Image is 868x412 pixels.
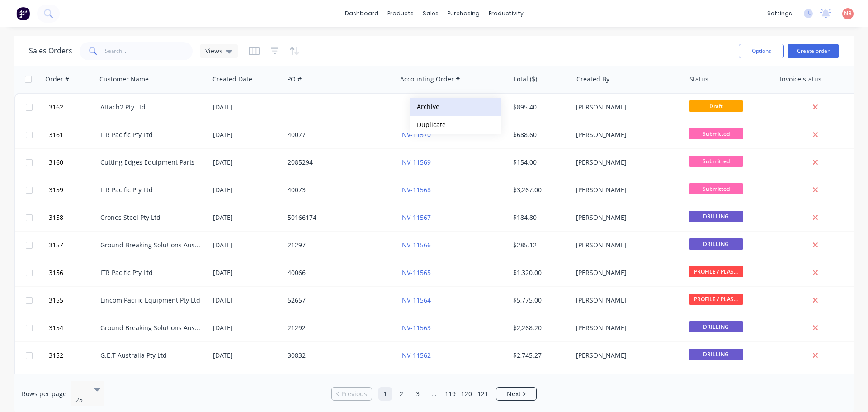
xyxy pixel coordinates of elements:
div: 40066 [288,268,388,277]
button: 3156 [46,259,100,286]
div: Order # [45,75,69,84]
span: Next [507,389,521,398]
a: INV-11570 [400,130,431,139]
div: [PERSON_NAME] [576,268,676,277]
div: $285.12 [513,241,566,250]
span: 3154 [49,323,63,332]
span: DRILLING [689,321,743,332]
button: 3155 [46,287,100,314]
div: $895.40 [513,103,566,112]
div: Cronos Steel Pty Ltd [100,213,201,222]
span: 3157 [49,241,63,250]
div: Customer Name [99,75,149,84]
a: Page 121 [476,387,490,401]
div: Created By [576,75,609,84]
button: 3159 [46,176,100,204]
a: INV-11569 [400,158,431,166]
a: Page 119 [443,387,457,401]
div: Cutting Edges Equipment Parts [100,158,201,167]
div: G.E.T Australia Pty Ltd [100,351,201,360]
a: INV-11566 [400,241,431,249]
div: $1,320.00 [513,268,566,277]
div: $184.80 [513,213,566,222]
button: Options [739,44,784,58]
div: Ground Breaking Solutions Australia Pty Ltd [100,323,201,332]
span: 3152 [49,351,63,360]
button: 3150 [46,369,100,397]
div: Status [689,75,708,84]
button: 3152 [46,342,100,369]
div: Accounting Order # [400,75,460,84]
div: 40073 [288,185,388,194]
a: INV-11567 [400,213,431,222]
img: Factory [16,7,30,20]
div: ITR Pacific Pty Ltd [100,185,201,194]
div: [DATE] [213,103,280,112]
button: 3158 [46,204,100,231]
button: Create order [788,44,839,58]
div: [DATE] [213,185,280,194]
div: [DATE] [213,213,280,222]
div: 21297 [288,241,388,250]
a: INV-11565 [400,268,431,277]
div: [DATE] [213,158,280,167]
span: 3159 [49,185,63,194]
span: 3155 [49,296,63,305]
div: [PERSON_NAME] [576,213,676,222]
span: Views [205,46,222,56]
button: Duplicate [410,116,501,134]
button: 3161 [46,121,100,148]
span: Submitted [689,128,743,139]
span: 3158 [49,213,63,222]
div: [PERSON_NAME] [576,351,676,360]
span: 3162 [49,103,63,112]
h1: Sales Orders [29,47,72,55]
div: [DATE] [213,241,280,250]
span: PROFILE / PLAS... [689,294,743,305]
a: INV-11568 [400,185,431,194]
span: DRILLING [689,349,743,360]
span: 3156 [49,268,63,277]
span: NB [844,9,852,18]
div: [DATE] [213,323,280,332]
div: Attach2 Pty Ltd [100,103,201,112]
div: [PERSON_NAME] [576,103,676,112]
div: Invoice status [780,75,821,84]
a: dashboard [340,7,383,20]
div: sales [418,7,443,20]
div: productivity [484,7,528,20]
div: [PERSON_NAME] [576,323,676,332]
span: 3160 [49,158,63,167]
div: $5,775.00 [513,296,566,305]
div: purchasing [443,7,484,20]
input: Search... [105,42,193,60]
span: Previous [341,389,367,398]
span: PROFILE / PLAS... [689,266,743,277]
span: DRILLING [689,211,743,222]
button: 3154 [46,314,100,341]
div: products [383,7,418,20]
div: Created Date [212,75,252,84]
a: INV-11564 [400,296,431,304]
div: $688.60 [513,130,566,139]
div: [PERSON_NAME] [576,296,676,305]
a: Next page [496,389,536,398]
div: 50166174 [288,213,388,222]
a: Jump forward [427,387,441,401]
div: 52657 [288,296,388,305]
div: $2,268.20 [513,323,566,332]
div: $2,745.27 [513,351,566,360]
div: $154.00 [513,158,566,167]
div: [PERSON_NAME] [576,241,676,250]
div: [DATE] [213,268,280,277]
button: Archive [410,98,501,116]
div: $3,267.00 [513,185,566,194]
span: 3161 [49,130,63,139]
div: 30832 [288,351,388,360]
div: 25 [75,395,86,404]
ul: Pagination [328,387,540,401]
span: Rows per page [22,389,66,398]
div: [PERSON_NAME] [576,130,676,139]
div: 2085294 [288,158,388,167]
div: Lincom Pacific Equipment Pty Ltd [100,296,201,305]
